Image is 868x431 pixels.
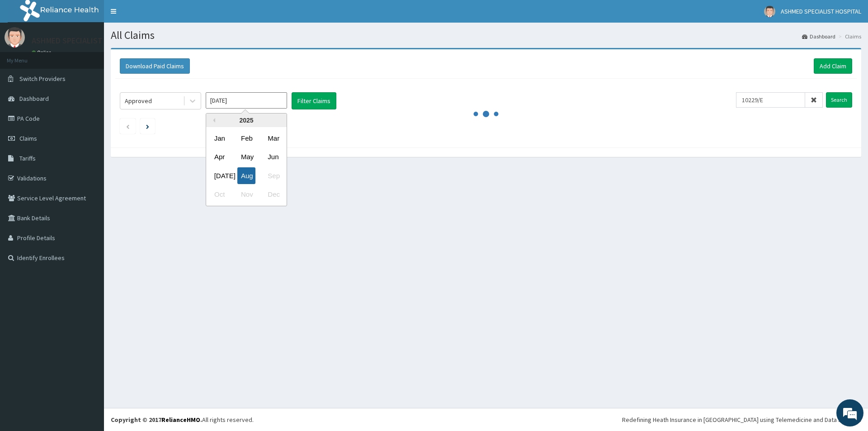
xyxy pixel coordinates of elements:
p: ASHMED SPECIALIST HOSPITAL [32,37,140,45]
a: Dashboard [802,33,835,40]
div: Choose July 2025 [211,167,229,184]
button: Previous Year [211,118,215,123]
a: Previous page [126,122,130,130]
span: Claims [19,134,37,142]
li: Claims [836,33,861,40]
span: Tariffs [19,154,36,162]
div: Approved [125,96,152,105]
a: Next page [146,122,149,130]
a: RelianceHMO [161,416,200,424]
svg: audio-loading [472,100,500,128]
input: Select Month and Year [206,92,287,109]
div: Choose January 2025 [211,130,229,147]
span: We're online! [52,114,125,205]
div: Chat with us now [47,51,152,62]
button: Download Paid Claims [120,58,190,74]
strong: Copyright © 2017 . [111,416,202,424]
div: Choose April 2025 [211,149,229,166]
div: Redefining Heath Insurance in [GEOGRAPHIC_DATA] using Telemedicine and Data Science! [622,415,861,424]
div: Choose March 2025 [264,130,282,147]
button: Filter Claims [292,92,336,109]
a: Add Claim [814,58,852,74]
span: ASHMED SPECIALIST HOSPITAL [781,7,861,15]
span: Dashboard [19,95,49,103]
img: d_794563401_company_1708531726252_794563401 [17,45,37,68]
a: Online [32,49,53,56]
img: User Image [764,6,775,17]
span: Switch Providers [19,75,66,83]
div: month 2025-08 [206,129,287,204]
div: Choose May 2025 [237,149,255,166]
div: 2025 [206,114,287,127]
input: Search [826,92,852,108]
div: Choose August 2025 [237,167,255,184]
div: Choose June 2025 [264,149,282,166]
input: Search by HMO ID [736,92,805,108]
h1: All Claims [111,29,861,41]
footer: All rights reserved. [104,408,868,431]
div: Choose February 2025 [237,130,255,147]
textarea: Type your message and hit 'Enter' [5,247,172,279]
div: Minimize live chat window [148,5,170,26]
img: User Image [5,27,25,47]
